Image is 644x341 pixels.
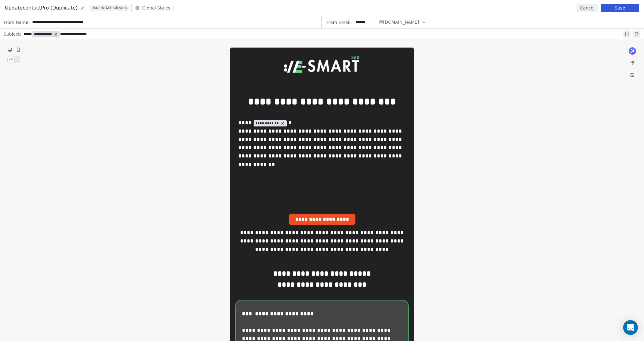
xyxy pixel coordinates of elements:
span: @[DOMAIN_NAME] [379,19,419,25]
button: Cancel [577,4,598,12]
div: Open Intercom Messenger [623,320,638,335]
span: From Email: [327,19,352,25]
button: Global Styles [131,4,174,12]
span: UpdatecontactPro (Duplicate) [5,4,78,12]
span: Subject: [4,31,21,39]
span: UsuarioActualizado [90,5,129,11]
button: Save [601,4,639,12]
span: From Name: [4,19,30,25]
